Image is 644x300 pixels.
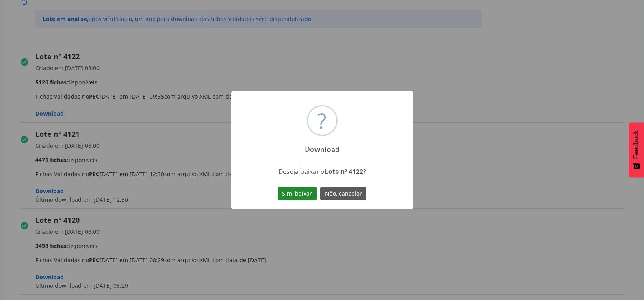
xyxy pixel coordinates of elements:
h2: Download [297,139,347,153]
button: Sim, baixar [278,187,317,201]
button: Não, cancelar [320,187,366,201]
button: Feedback - Mostrar pesquisa [629,122,644,177]
span: Feedback [633,130,640,159]
div: Deseja baixar o ? [250,167,394,176]
strong: Lote nº 4122 [325,167,363,176]
div: ? [317,106,327,135]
